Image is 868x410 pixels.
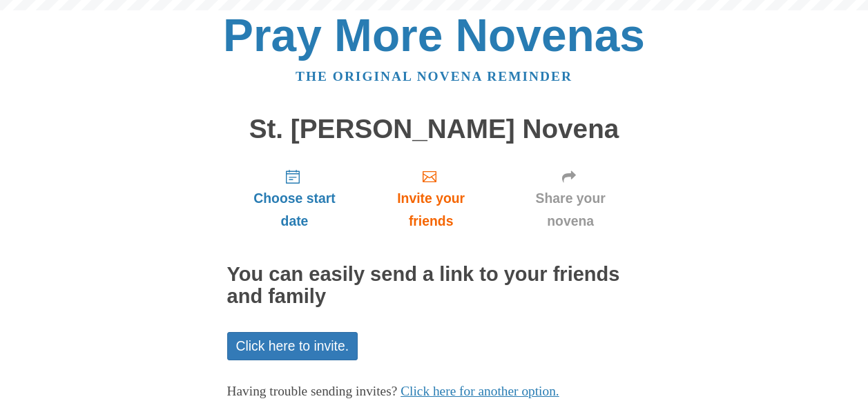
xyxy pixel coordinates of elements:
[227,157,363,240] a: Choose start date
[241,187,349,233] span: Choose start date
[376,187,485,233] span: Invite your friends
[362,157,499,240] a: Invite your friends
[227,332,358,360] a: Click here to invite.
[223,10,645,61] a: Pray More Novenas
[227,264,642,308] h2: You can easily send a link to your friends and family
[401,384,559,398] a: Click here for another option.
[227,115,642,144] h1: St. [PERSON_NAME] Novena
[500,157,642,240] a: Share your novena
[514,187,628,233] span: Share your novena
[296,69,572,84] a: The original novena reminder
[227,384,398,398] span: Having trouble sending invites?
